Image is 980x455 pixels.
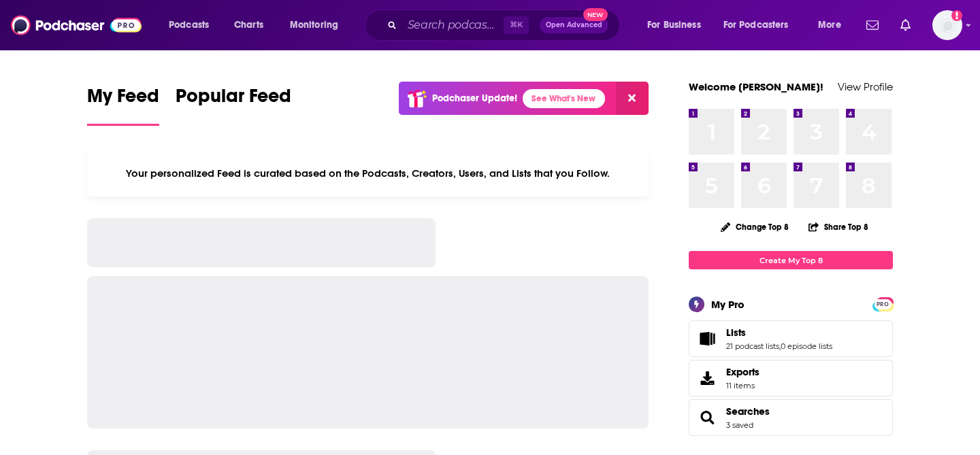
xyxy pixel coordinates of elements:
[169,16,209,35] span: Podcasts
[540,17,608,33] button: Open AdvancedNew
[176,84,291,126] a: Popular Feed
[504,16,529,34] span: ⌘ K
[693,329,721,348] a: Lists
[176,84,291,116] span: Popular Feed
[693,408,721,427] a: Searches
[726,326,746,339] span: Lists
[689,320,893,357] span: Lists
[808,14,858,36] button: open menu
[726,341,779,351] a: 21 podcast lists
[779,341,781,351] span: ,
[689,399,893,436] span: Searches
[875,299,891,309] a: PRO
[715,14,808,36] button: open menu
[432,92,517,104] p: Podchaser Update!
[808,214,869,240] button: Share Top 8
[818,16,841,35] span: More
[875,299,891,309] span: PRO
[402,14,504,36] input: Search podcasts, credits, & more...
[693,369,721,388] span: Exports
[159,14,227,36] button: open menu
[280,14,356,36] button: open menu
[726,366,759,378] span: Exports
[726,420,753,430] a: 3 saved
[378,10,633,41] div: Search podcasts, credits, & more...
[713,218,797,235] button: Change Top 8
[234,16,263,35] span: Charts
[861,14,884,37] a: Show notifications dropdown
[290,16,338,35] span: Monitoring
[932,10,962,40] img: User Profile
[87,84,159,126] a: My Feed
[711,298,745,311] div: My Pro
[87,150,649,197] div: Your personalized Feed is curated based on the Podcasts, Creators, Users, and Lists that you Follow.
[638,14,718,36] button: open menu
[689,360,893,397] a: Exports
[689,80,823,93] a: Welcome [PERSON_NAME]!
[647,16,701,35] span: For Business
[583,8,608,21] span: New
[726,381,759,390] span: 11 items
[523,89,605,108] a: See What's New
[781,341,832,351] a: 0 episode lists
[932,10,962,40] button: Show profile menu
[87,84,159,116] span: My Feed
[838,80,893,93] a: View Profile
[225,14,272,36] a: Charts
[723,16,789,35] span: For Podcasters
[895,14,916,37] a: Show notifications dropdown
[689,251,893,269] a: Create My Top 8
[932,10,962,40] span: Logged in as megcassidy
[11,12,142,38] img: Podchaser - Follow, Share and Rate Podcasts
[726,326,832,339] a: Lists
[951,10,962,21] svg: Add a profile image
[726,405,770,418] a: Searches
[546,22,602,29] span: Open Advanced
